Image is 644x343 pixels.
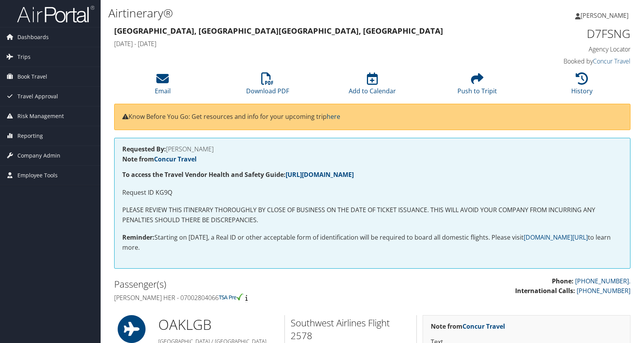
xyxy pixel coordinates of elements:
span: Reporting [17,126,43,146]
h2: Passenger(s) [114,278,367,291]
strong: International Calls: [515,286,575,295]
img: tsa-precheck.png [219,293,244,300]
h4: Agency Locator [510,45,630,53]
a: Email [155,77,171,95]
a: Concur Travel [593,57,630,65]
a: [URL][DOMAIN_NAME] [286,170,354,179]
a: [PHONE_NUMBER]. [575,277,630,285]
p: Request ID KG9Q [122,188,622,198]
h4: Booked by [510,57,630,65]
p: Know Before You Go: Get resources and info for your upcoming trip [122,112,622,122]
strong: Note from [431,322,505,331]
a: [PHONE_NUMBER] [577,286,630,295]
a: History [571,77,593,95]
h1: OAK LGB [158,315,279,334]
strong: Requested By: [122,145,166,153]
a: [DOMAIN_NAME][URL] [524,233,588,242]
h1: Airtinerary® [108,5,460,21]
span: Dashboards [17,27,49,47]
p: Starting on [DATE], a Real ID or other acceptable form of identification will be required to boar... [122,233,622,252]
span: Risk Management [17,106,64,126]
span: Trips [17,47,31,67]
strong: Reminder: [122,233,154,242]
h1: D7FSNG [510,26,630,42]
a: Concur Travel [462,322,505,331]
span: Travel Approval [17,87,58,106]
h4: [PERSON_NAME] [122,146,622,152]
img: airportal-logo.png [17,5,94,23]
strong: To access the Travel Vendor Health and Safety Guide: [122,170,354,179]
a: Download PDF [246,77,289,95]
p: PLEASE REVIEW THIS ITINERARY THOROUGHLY BY CLOSE OF BUSINESS ON THE DATE OF TICKET ISSUANCE. THIS... [122,205,622,225]
span: Company Admin [17,146,60,165]
span: Book Travel [17,67,47,86]
strong: [GEOGRAPHIC_DATA], [GEOGRAPHIC_DATA] [GEOGRAPHIC_DATA], [GEOGRAPHIC_DATA] [114,26,443,36]
a: Add to Calendar [349,77,396,95]
a: here [327,112,340,121]
strong: Note from [122,155,197,163]
span: Employee Tools [17,166,58,185]
a: Concur Travel [154,155,197,163]
a: [PERSON_NAME] [575,4,636,27]
a: Push to Tripit [457,77,497,95]
strong: Phone: [552,277,574,285]
span: [PERSON_NAME] [581,11,629,20]
h4: [PERSON_NAME] Her - 07002804066 [114,293,367,302]
h4: [DATE] - [DATE] [114,39,498,48]
h2: Southwest Airlines Flight 2578 [291,316,411,342]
